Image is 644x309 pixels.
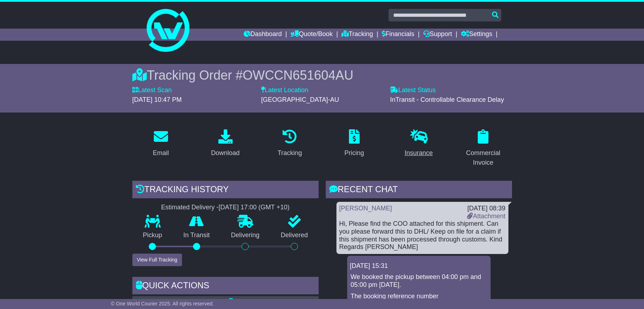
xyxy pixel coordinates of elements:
a: Tracking [341,29,373,41]
span: OWCCN651604AU [243,68,353,83]
label: Latest Location [261,86,308,94]
p: In Transit [173,231,220,239]
a: Insurance [400,127,437,160]
span: [DATE] 10:47 PM [132,96,182,103]
div: Tracking history [132,181,319,200]
div: [DATE] 15:31 [350,262,488,270]
a: Settings [461,29,492,41]
p: The booking reference number is CBJ250926094876. [351,293,487,308]
p: Delivered [270,231,319,239]
a: [PERSON_NAME] [339,205,392,212]
label: Latest Status [390,86,436,94]
div: Insurance [405,148,433,158]
a: Attachment [467,213,505,220]
a: Shipping Label - A4 printer [229,298,311,305]
span: [GEOGRAPHIC_DATA]-AU [261,96,339,103]
span: InTransit - Controllable Clearance Delay [390,96,504,103]
a: Dashboard [244,29,282,41]
div: Tracking [278,148,302,158]
label: Latest Scan [132,86,172,94]
div: [DATE] 08:39 [467,205,505,213]
a: Email [148,127,173,160]
a: Commercial Invoice [455,127,512,170]
p: Pickup [132,231,173,239]
a: Email Documents [137,298,193,305]
span: © One World Courier 2025. All rights reserved. [111,301,214,306]
p: We booked the pickup between 04:00 pm and 05:00 pm [DATE]. [351,273,487,289]
div: Commercial Invoice [459,148,507,168]
div: Download [211,148,239,158]
a: Quote/Book [290,29,333,41]
button: View Full Tracking [132,254,182,266]
div: Quick Actions [132,277,319,296]
div: Hi, Please find the COO attached for this shipment. Can you please forward this to DHL/ Keep on f... [339,220,506,251]
div: [DATE] 17:00 (GMT +10) [219,204,290,211]
a: Tracking [273,127,306,160]
div: Pricing [344,148,364,158]
div: Estimated Delivery - [132,204,319,211]
div: RECENT CHAT [326,181,512,200]
div: Tracking Order # [132,68,512,83]
a: Financials [382,29,414,41]
a: Pricing [340,127,369,160]
p: Delivering [220,231,270,239]
a: Support [423,29,452,41]
a: Download [206,127,244,160]
div: Email [153,148,169,158]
